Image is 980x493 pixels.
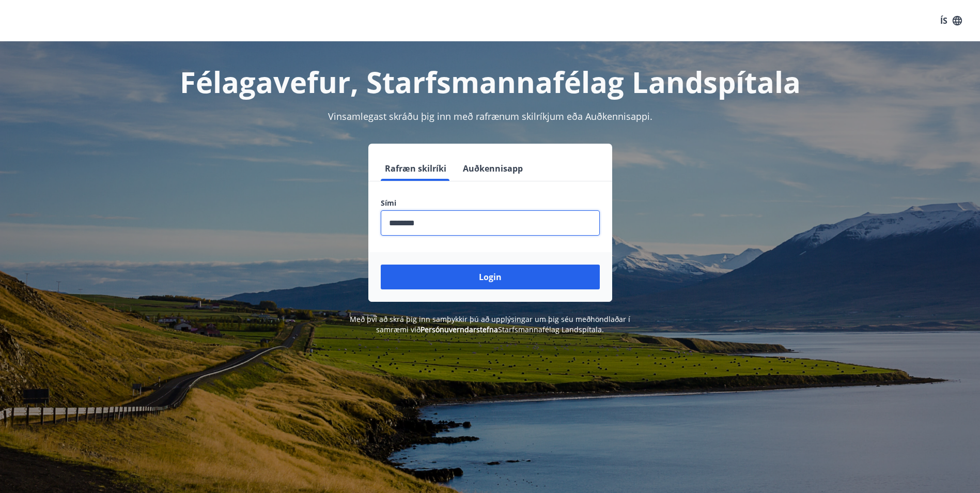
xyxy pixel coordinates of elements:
[421,325,498,334] a: Persónuverndarstefna
[381,156,450,181] button: Rafræn skilríki
[131,62,850,101] h1: Félagavefur, Starfsmannafélag Landspítala
[935,11,968,30] button: ÍS
[350,314,630,334] span: Með því að skrá þig inn samþykkir þú að upplýsingar um þig séu meðhöndlaðar í samræmi við Starfsm...
[381,198,600,208] label: Sími
[328,110,652,122] span: Vinsamlegast skráðu þig inn með rafrænum skilríkjum eða Auðkennisappi.
[459,156,527,181] button: Auðkennisapp
[381,265,600,289] button: Login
